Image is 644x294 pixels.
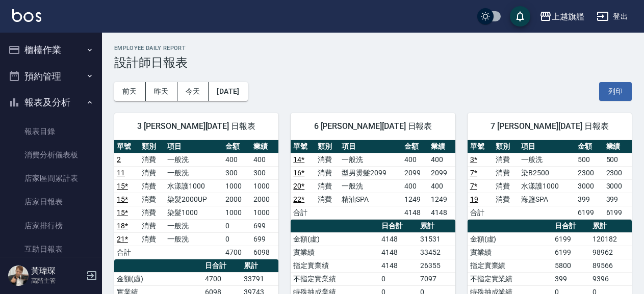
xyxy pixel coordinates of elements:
a: 店家排行榜 [4,214,98,237]
td: 合計 [114,246,139,259]
td: 89566 [590,259,632,272]
td: 400 [251,153,279,166]
td: 指定實業績 [468,259,553,272]
button: 今天 [177,82,209,101]
td: 染B2500 [519,166,575,179]
th: 單號 [468,140,493,153]
th: 項目 [519,140,575,153]
table: a dense table [291,140,455,220]
th: 金額 [402,140,428,153]
a: 19 [470,195,478,203]
td: 399 [575,193,603,206]
td: 消費 [139,179,164,193]
th: 日合計 [552,220,590,233]
button: 櫃檯作業 [4,37,98,63]
td: 6098 [251,246,279,259]
button: 列印 [599,82,632,101]
img: Logo [12,9,41,22]
a: 店家日報表 [4,190,98,213]
td: 消費 [139,166,164,179]
th: 累計 [241,259,278,273]
td: 消費 [139,219,164,232]
td: 1249 [428,193,455,206]
th: 金額 [575,140,603,153]
td: 2000 [223,193,251,206]
td: 120182 [590,232,632,246]
td: 3000 [575,179,603,193]
td: 4148 [428,206,455,219]
th: 日合計 [202,259,241,273]
td: 500 [575,153,603,166]
td: 699 [251,219,279,232]
td: 消費 [493,166,519,179]
td: 消費 [315,193,340,206]
td: 399 [604,193,632,206]
td: 合計 [468,206,493,219]
td: 1000 [251,206,279,219]
a: 報表目錄 [4,120,98,143]
th: 項目 [339,140,401,153]
td: 300 [223,166,251,179]
td: 6199 [552,246,590,259]
td: 33791 [241,272,278,285]
th: 金額 [223,140,251,153]
td: 精油SPA [339,193,401,206]
td: 2099 [402,166,428,179]
td: 染髮1000 [165,206,223,219]
td: 300 [251,166,279,179]
a: 店家區間累計表 [4,167,98,190]
td: 26355 [418,259,455,272]
button: 報表及分析 [4,89,98,116]
span: 6 [PERSON_NAME][DATE] 日報表 [303,121,443,131]
td: 消費 [493,153,519,166]
th: 類別 [493,140,519,153]
th: 日合計 [379,220,418,233]
td: 9396 [590,272,632,285]
td: 0 [223,219,251,232]
a: 11 [117,169,125,177]
td: 399 [552,272,590,285]
td: 消費 [139,193,164,206]
h2: Employee Daily Report [114,45,632,51]
button: 昨天 [146,82,177,101]
td: 4700 [223,246,251,259]
td: 消費 [139,153,164,166]
td: 不指定實業績 [291,272,379,285]
td: 一般洗 [165,153,223,166]
td: 4148 [379,232,418,246]
span: 3 [PERSON_NAME][DATE] 日報表 [126,121,266,131]
td: 2300 [604,166,632,179]
td: 一般洗 [165,166,223,179]
td: 一般洗 [519,153,575,166]
img: Person [8,265,29,286]
th: 業績 [251,140,279,153]
td: 33452 [418,246,455,259]
span: 7 [PERSON_NAME][DATE] 日報表 [480,121,620,131]
td: 1000 [223,179,251,193]
td: 400 [428,153,455,166]
td: 4148 [379,259,418,272]
th: 類別 [315,140,340,153]
td: 消費 [139,206,164,219]
td: 不指定實業績 [468,272,553,285]
td: 3000 [604,179,632,193]
td: 6199 [575,206,603,219]
h5: 黃瑋琛 [31,266,83,276]
td: 699 [251,232,279,246]
a: 2 [117,155,121,164]
th: 累計 [418,220,455,233]
td: 98962 [590,246,632,259]
td: 海鹽SPA [519,193,575,206]
td: 消費 [315,166,340,179]
td: 0 [379,272,418,285]
th: 類別 [139,140,164,153]
td: 消費 [493,193,519,206]
h3: 設計師日報表 [114,56,632,70]
table: a dense table [468,140,632,220]
td: 水漾護1000 [165,179,223,193]
td: 4700 [202,272,241,285]
td: 一般洗 [165,232,223,246]
th: 累計 [590,220,632,233]
td: 4148 [379,246,418,259]
td: 31531 [418,232,455,246]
